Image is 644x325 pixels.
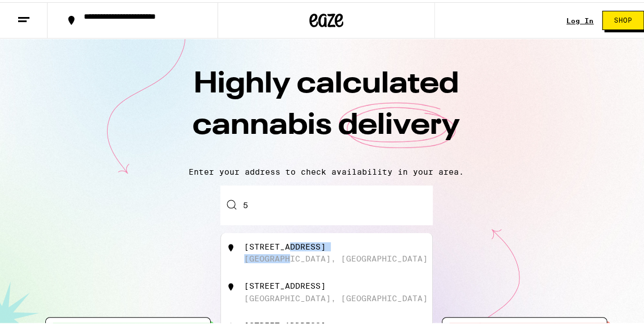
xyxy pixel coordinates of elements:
[128,62,524,156] h1: Highly calculated cannabis delivery
[244,240,326,249] div: [STREET_ADDRESS]
[244,252,428,261] div: [GEOGRAPHIC_DATA], [GEOGRAPHIC_DATA]
[244,279,326,288] div: [STREET_ADDRESS]
[614,15,632,22] span: Shop
[244,292,428,301] div: [GEOGRAPHIC_DATA], [GEOGRAPHIC_DATA]
[7,8,82,17] span: Hi. Need any help?
[225,279,237,290] img: 514 S Main St
[225,240,237,251] img: 520 North White Avenue
[566,15,594,22] a: Log In
[220,183,433,223] input: Enter your delivery address
[11,165,641,174] p: Enter your address to check availability in your area.
[602,9,644,28] button: Shop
